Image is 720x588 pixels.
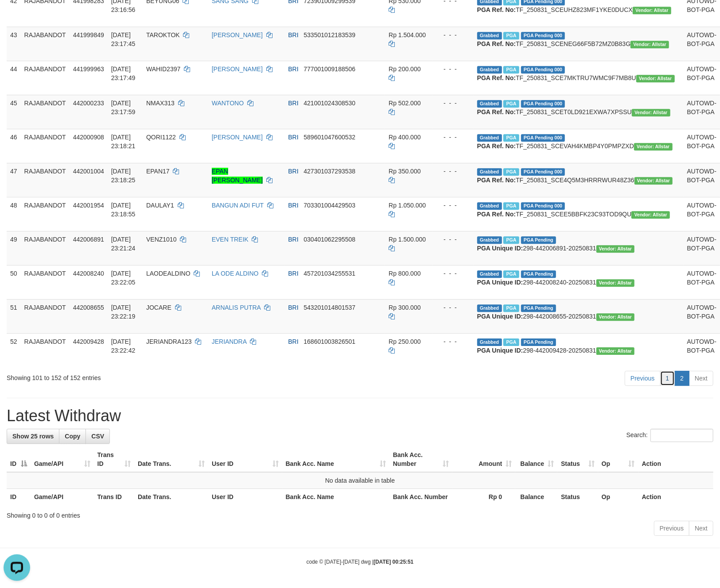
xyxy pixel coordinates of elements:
div: - - - [436,269,470,278]
span: [DATE] 23:22:19 [111,304,136,320]
span: Grabbed [477,304,502,312]
div: - - - [436,65,470,73]
td: 52 [7,333,21,367]
span: Copy 533501012183539 to clipboard [304,31,355,38]
span: Rp 350.000 [389,168,420,175]
span: EPAN17 [146,168,170,175]
span: PGA Pending [521,338,556,346]
th: Bank Acc. Name: activate to sort column ascending [282,447,389,472]
span: Copy 703301004429503 to clipboard [304,202,355,209]
span: BRI [288,338,298,345]
span: PGA Pending [521,304,556,312]
th: Balance: activate to sort column ascending [515,447,557,472]
span: PGA Pending [521,100,565,108]
a: [PERSON_NAME] [212,134,263,141]
th: Action [638,447,713,472]
a: Show 25 rows [7,429,59,444]
span: BRI [288,134,298,141]
b: PGA Ref. No: [477,108,516,115]
span: Vendor URL: https://secure31.1velocity.biz [633,7,671,14]
td: 45 [7,95,21,129]
td: 44 [7,61,21,95]
span: [DATE] 23:22:05 [111,270,136,286]
span: NMAX313 [146,100,175,107]
span: Marked by adkZulham [503,270,519,278]
span: BRI [288,236,298,243]
div: - - - [436,303,470,312]
th: Status [557,489,598,505]
th: Balance [515,489,557,505]
td: RAJABANDOT [21,197,70,231]
a: ARNALIS PUTRA [212,304,261,311]
span: 442000908 [73,134,104,141]
span: Copy 457201034255531 to clipboard [304,270,355,277]
b: PGA Unique ID: [477,245,523,252]
th: Op [598,489,638,505]
span: Marked by adkZulham [503,66,519,73]
span: JERIANDRA123 [146,338,192,345]
td: TF_250831_SCENEG66F5B72MZ0B83G [474,27,684,61]
span: Grabbed [477,202,502,210]
th: ID: activate to sort column descending [7,447,31,472]
b: PGA Unique ID: [477,279,523,286]
a: Previous [625,371,660,386]
span: 442006891 [73,236,104,243]
td: 46 [7,129,21,163]
span: Copy 421001024308530 to clipboard [304,100,355,107]
span: Rp 1.500.000 [389,236,426,243]
td: RAJABANDOT [21,95,70,129]
span: Grabbed [477,338,502,346]
span: Vendor URL: https://secure31.1velocity.biz [596,279,635,287]
span: Grabbed [477,32,502,39]
th: ID [7,489,31,505]
b: PGA Ref. No: [477,142,516,150]
th: Bank Acc. Number: activate to sort column ascending [389,447,452,472]
td: 298-442009428-20250831 [474,333,684,367]
td: RAJABANDOT [21,163,70,197]
span: BRI [288,65,298,73]
span: BRI [288,202,298,209]
button: Open LiveChat chat widget [4,4,30,30]
td: No data available in table [7,472,713,489]
span: [DATE] 23:18:21 [111,134,136,150]
span: Marked by adkZulham [503,202,519,210]
span: Copy 168601003826501 to clipboard [304,338,355,345]
a: Next [689,521,713,536]
td: 47 [7,163,21,197]
b: PGA Ref. No: [477,177,516,184]
span: 441999849 [73,31,104,38]
span: Marked by adkZulham [503,100,519,108]
b: PGA Unique ID: [477,347,523,354]
td: 43 [7,27,21,61]
span: Rp 502.000 [389,100,420,107]
span: [DATE] 23:21:24 [111,236,136,252]
span: WAHID2397 [146,65,180,73]
td: TF_250831_SCEVAH4KMBP4Y0PMPZXD [474,129,684,163]
div: Showing 0 to 0 of 0 entries [7,507,713,520]
span: PGA Pending [521,32,565,39]
span: PGA Pending [521,236,556,244]
span: Vendor URL: https://secure31.1velocity.biz [596,347,635,355]
div: - - - [436,31,470,39]
span: PGA Pending [521,134,565,142]
td: 51 [7,299,21,333]
a: CSV [86,429,110,444]
span: [DATE] 23:17:59 [111,100,136,115]
span: Marked by adkZulham [503,304,519,312]
td: TF_250831_SCET0LD921EXWA7XPSSU [474,95,684,129]
span: BRI [288,270,298,277]
span: Rp 300.000 [389,304,420,311]
span: BRI [288,168,298,175]
span: [DATE] 23:17:49 [111,65,136,81]
span: Grabbed [477,270,502,278]
span: Copy 777001009188506 to clipboard [304,65,355,73]
a: [PERSON_NAME] [212,31,263,38]
input: Search: [650,429,713,442]
th: Trans ID: activate to sort column ascending [94,447,134,472]
span: Copy 427301037293538 to clipboard [304,168,355,175]
span: Vendor URL: https://secure31.1velocity.biz [631,211,670,219]
td: TF_250831_SCEE5BBFK23C93TOD9QU [474,197,684,231]
span: Grabbed [477,236,502,244]
span: 442000233 [73,100,104,107]
span: QORI1122 [146,134,176,141]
